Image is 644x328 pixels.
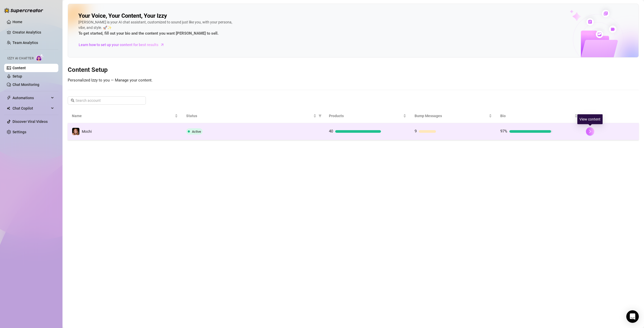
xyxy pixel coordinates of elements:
[12,94,49,102] span: Automations
[71,99,74,102] span: search
[12,104,49,112] span: Chat Copilot
[12,20,22,24] a: Home
[12,130,26,134] a: Settings
[588,130,592,133] span: right
[329,129,333,134] span: 40
[160,42,165,47] span: arrow-right
[78,20,235,37] div: [PERSON_NAME] is your AI chat assistant, customized to sound just like you, with your persona, vi...
[192,130,201,134] span: Active
[325,109,410,123] th: Products
[318,114,322,117] span: filter
[626,310,639,323] div: Open Intercom Messenger
[7,56,34,61] span: Izzy AI Chatter
[68,78,153,83] span: Personalized Izzy to you — Manage your content.
[4,8,43,13] img: logo-BBDzfeDw.svg
[558,4,639,57] img: ai-chatter-content-library-cLFOSyPT.png
[36,54,44,61] img: AI Chatter
[12,74,22,78] a: Setup
[78,41,168,49] a: Learn how to set up your content for best results
[7,96,11,100] span: thunderbolt
[12,41,38,45] a: Team Analytics
[12,83,39,87] a: Chat Monitoring
[410,109,496,123] th: Bump Messages
[500,129,507,134] span: 97%
[12,119,48,124] a: Discover Viral Videos
[12,66,26,70] a: Content
[79,42,158,48] span: Learn how to set up your content for best results
[78,31,218,36] strong: To get started, fill out your bio and the content you want [PERSON_NAME] to sell.
[577,114,603,124] div: View content
[500,113,573,119] span: Bio
[12,28,54,36] a: Creator Analytics
[182,109,325,123] th: Status
[68,109,182,123] th: Name
[72,128,79,135] img: Mochi
[72,113,174,119] span: Name
[415,129,417,134] span: 9
[317,112,323,120] span: filter
[329,113,402,119] span: Products
[82,129,92,134] span: Mochi
[186,113,312,119] span: Status
[415,113,488,119] span: Bump Messages
[76,98,139,103] input: Search account
[586,127,594,136] button: right
[78,12,167,20] h2: Your Voice, Your Content, Your Izzy
[68,66,639,74] h3: Content Setup
[496,109,582,123] th: Bio
[7,106,10,110] img: Chat Copilot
